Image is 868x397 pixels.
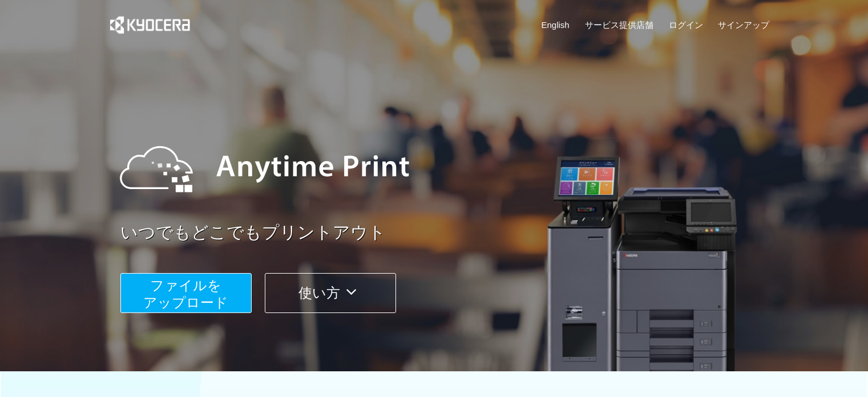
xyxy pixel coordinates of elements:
a: いつでもどこでもプリントアウト [120,220,777,245]
span: ファイルを ​​アップロード [143,278,228,310]
a: サインアップ [718,19,769,31]
button: 使い方 [265,273,396,313]
button: ファイルを​​アップロード [120,273,252,313]
a: ログイン [669,19,703,31]
a: English [542,19,570,31]
a: サービス提供店舗 [585,19,653,31]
